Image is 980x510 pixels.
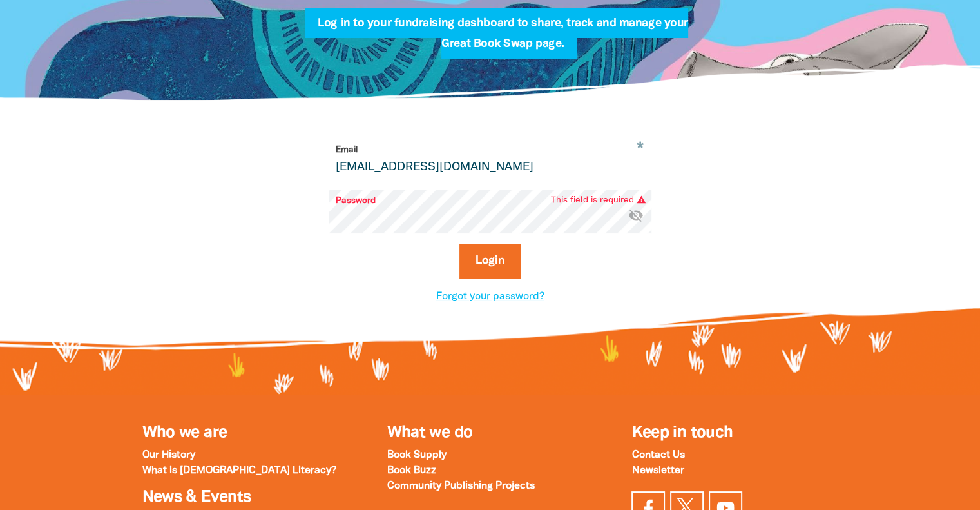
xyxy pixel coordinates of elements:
[631,451,684,460] a: Contact Us
[142,426,227,440] a: Who we are
[628,207,644,222] i: Hide password
[387,451,446,460] a: Book Supply
[631,466,684,475] a: Newsletter
[142,451,195,460] a: Our History
[628,207,644,224] button: visibility_off
[436,292,544,301] a: Forgot your password?
[387,466,436,475] a: Book Buzz
[142,466,336,475] a: What is [DEMOGRAPHIC_DATA] Literacy?
[387,426,472,440] a: What we do
[318,18,687,59] span: Log in to your fundraising dashboard to share, track and manage your Great Book Swap page.
[387,482,534,491] a: Community Publishing Projects
[142,490,251,505] a: News & Events
[459,244,521,279] button: Login
[631,426,733,440] span: Keep in touch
